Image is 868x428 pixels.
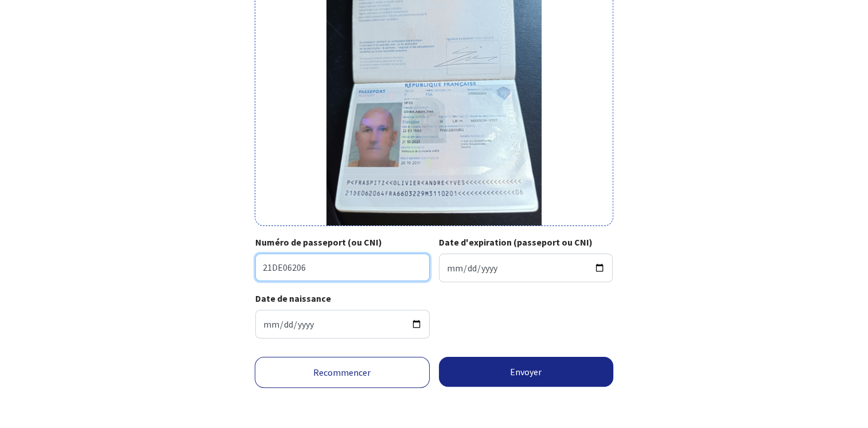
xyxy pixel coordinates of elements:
[439,357,614,387] button: Envoyer
[255,357,430,388] a: Recommencer
[439,236,593,248] strong: Date d'expiration (passeport ou CNI)
[255,236,382,248] strong: Numéro de passeport (ou CNI)
[255,293,331,304] strong: Date de naissance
